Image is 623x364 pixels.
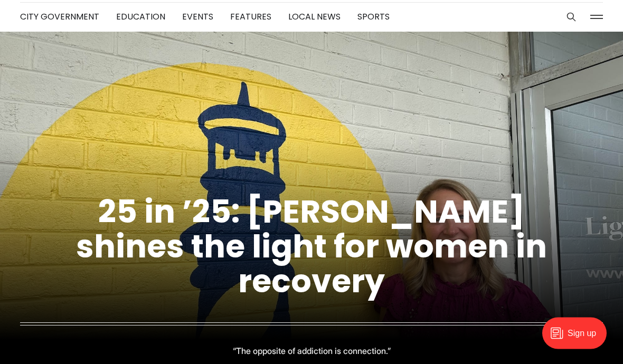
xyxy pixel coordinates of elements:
[357,11,390,23] a: Sports
[182,11,213,23] a: Events
[233,344,391,359] p: “The opposite of addiction is connection.”
[563,9,579,25] button: Search this site
[533,312,623,364] iframe: portal-trigger
[20,11,99,23] a: City Government
[288,11,341,23] a: Local News
[76,190,547,304] a: 25 in ’25: [PERSON_NAME] shines the light for women in recovery
[230,11,271,23] a: Features
[116,11,165,23] a: Education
